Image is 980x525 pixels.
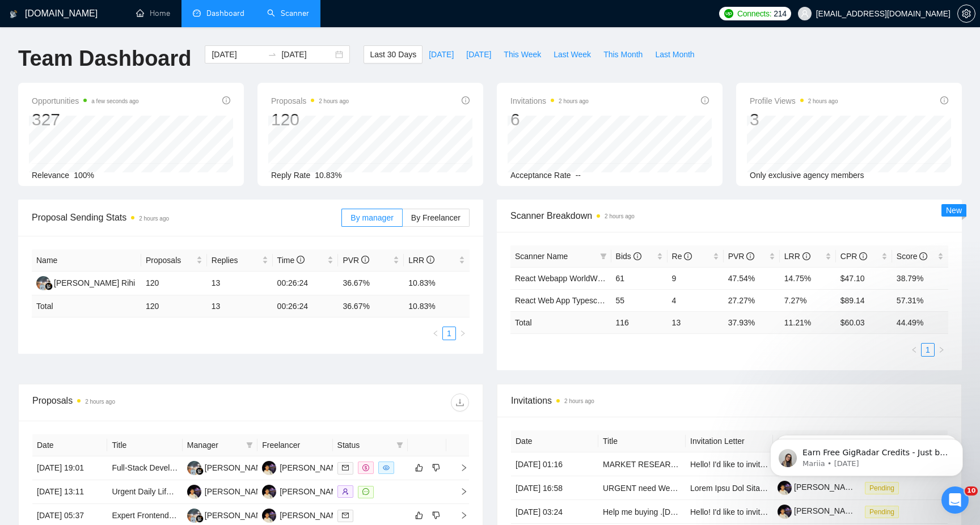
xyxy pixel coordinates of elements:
button: Last 30 Days [364,45,423,63]
img: AD [36,276,50,290]
span: Re [672,252,692,261]
li: 1 [442,327,456,340]
span: Last Week [554,48,591,61]
td: $89.14 [836,289,892,311]
span: This Month [603,48,643,61]
span: info-circle [940,96,948,104]
span: 10 [965,486,978,496]
span: By manager [350,213,393,222]
span: right [459,330,466,337]
div: 4. The mechanics of work are exactly the same across all BMs. Moreover, your current BM has a val... [18,57,177,124]
td: 7.27% [780,289,836,311]
td: Urgent Daily Life Web Data Collection & Cleaning (JSONL Format) [107,480,182,504]
span: info-circle [462,96,470,104]
div: [DATE] [9,222,218,238]
a: searchScanner [267,9,309,18]
td: 13 [668,311,724,333]
span: dislike [432,511,440,520]
span: download [451,398,468,407]
span: left [432,330,439,337]
div: Hello there! ﻿I hope you are doing well :) ​ ﻿If there's nothing else you need assistance with, I... [18,244,177,355]
img: logo [10,5,18,23]
span: eye [383,464,390,471]
span: Invitations [510,94,589,108]
div: So, rest assured that our BM can in no way affect your lead generation in general 😊 [18,129,177,162]
time: 2 hours ago [139,215,169,222]
h1: Team Dashboard [18,45,191,72]
td: [DATE] 19:01 [32,456,107,480]
span: right [451,511,468,519]
button: left [429,327,442,340]
a: AD[PERSON_NAME] Rihi [36,278,135,287]
th: Date [32,434,107,456]
span: Relevance [32,171,69,180]
img: gigradar-bm.png [196,515,204,523]
div: Please let us know if you have any additional questions 🤓 [18,184,177,206]
span: LRR [784,252,810,261]
button: like [412,509,426,522]
span: Replies [212,254,260,266]
span: info-circle [222,96,230,104]
div: [PERSON_NAME] Rihi [205,509,286,522]
td: URGENT need Web Scraper to Crawling Daily Life Web Data Collection & Cleaning (JSONL Format) 4 Day [598,476,686,500]
span: Only exclusive agency members [750,171,864,180]
div: 327 [32,109,139,130]
a: EL[PERSON_NAME] [187,486,270,496]
button: dislike [429,461,443,475]
span: right [451,464,468,472]
time: a few seconds ago [91,98,138,104]
button: [DATE] [460,45,497,63]
td: Total [510,311,611,333]
div: ​ [18,162,177,184]
div: AI Assistant from GigRadar 📡 says… [9,371,218,452]
td: 27.27% [724,289,780,311]
img: EL [187,485,201,499]
span: like [415,511,423,520]
th: Title [598,430,686,452]
img: EL [262,509,276,523]
span: Invitations [511,393,948,408]
span: info-circle [684,252,692,260]
a: [PERSON_NAME] [778,506,859,515]
a: AD[PERSON_NAME] Rihi [187,510,286,519]
span: Proposal Sending Stats [32,210,341,225]
span: dislike [432,463,440,472]
th: Freelancer [257,434,332,456]
span: CPR [840,252,867,261]
a: React Web App Typescript ([GEOGRAPHIC_DATA]) [515,296,698,305]
span: mail [342,512,349,519]
button: download [451,393,469,412]
a: setting [957,9,975,18]
span: Proposals [146,254,194,266]
span: to [268,50,277,59]
span: Scanner Breakdown [510,209,948,223]
a: EL[PERSON_NAME] [262,463,345,472]
a: homeHome [136,9,170,18]
th: Title [107,434,182,456]
span: info-circle [297,256,305,264]
th: Proposals [141,249,207,272]
td: 116 [611,311,668,333]
td: 10.83 % [404,295,470,317]
td: [DATE] 03:24 [511,500,598,524]
span: Last 30 Days [370,48,416,61]
p: The team can also help [55,22,141,33]
td: 10.83% [404,272,470,295]
span: dashboard [193,9,201,17]
td: 9 [668,267,724,289]
td: 00:26:24 [273,295,339,317]
time: 2 hours ago [319,98,349,104]
span: -- [576,171,581,180]
a: EL[PERSON_NAME] [262,486,345,496]
span: info-circle [802,252,810,260]
td: 00:26:24 [273,272,339,295]
span: Proposals [271,94,349,108]
span: Reply Rate [271,171,310,180]
td: 14.75% [780,267,836,289]
div: [PERSON_NAME] Rihi [54,277,135,289]
time: 2 hours ago [559,98,589,104]
img: c1ZOeDyFqw00sHsDQul3rHDcnRlfXQawSu-Al-kc_2UHyz4_-pGgvWbuPXkv6o1sA8 [778,505,792,519]
span: swap-right [268,50,277,59]
span: info-circle [361,256,369,264]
